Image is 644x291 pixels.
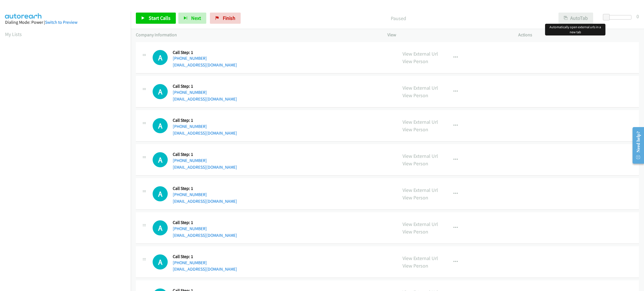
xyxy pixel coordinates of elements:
iframe: Resource Center [628,123,644,168]
a: View Person [402,92,428,99]
a: [PHONE_NUMBER] [173,192,207,197]
a: [EMAIL_ADDRESS][DOMAIN_NAME] [173,96,237,102]
p: View [387,32,508,38]
h5: Call Step: 1 [173,118,237,123]
a: [PHONE_NUMBER] [173,158,207,163]
a: View External Url [402,153,438,159]
div: The call is yet to be attempted [153,118,168,133]
a: View Person [402,263,428,269]
a: Start Calls [136,13,176,24]
a: View Person [402,58,428,65]
div: The call is yet to be attempted [153,50,168,65]
button: Next [178,13,206,24]
h5: Call Step: 1 [173,254,237,259]
a: View External Url [402,187,438,193]
div: The call is yet to be attempted [153,254,168,269]
a: [EMAIL_ADDRESS][DOMAIN_NAME] [173,199,237,204]
a: [EMAIL_ADDRESS][DOMAIN_NAME] [173,62,237,68]
div: Automatically open external urls in a new tab [545,24,605,35]
a: [PHONE_NUMBER] [173,226,207,231]
a: [EMAIL_ADDRESS][DOMAIN_NAME] [173,266,237,272]
a: View External Url [402,119,438,125]
p: Paused [248,15,548,22]
a: [PHONE_NUMBER] [173,56,207,61]
button: AutoTab [558,13,593,24]
h1: A [153,186,168,201]
a: View Person [402,126,428,133]
span: Finish [223,15,235,21]
a: View External Url [402,85,438,91]
a: View Person [402,160,428,167]
a: [PHONE_NUMBER] [173,90,207,95]
p: Actions [518,32,639,38]
div: 0 [636,13,639,20]
h5: Call Step: 1 [173,220,237,225]
div: The call is yet to be attempted [153,152,168,167]
p: Company Information [136,32,377,38]
a: [EMAIL_ADDRESS][DOMAIN_NAME] [173,233,237,238]
div: Dialing Mode: Power | [5,19,126,26]
a: [PHONE_NUMBER] [173,260,207,265]
span: Next [191,15,201,21]
a: [EMAIL_ADDRESS][DOMAIN_NAME] [173,164,237,170]
h1: A [153,118,168,133]
a: Switch to Preview [45,20,77,25]
a: View Person [402,228,428,235]
h1: A [153,84,168,99]
a: My Lists [5,31,22,37]
h1: A [153,220,168,235]
h5: Call Step: 1 [173,50,237,55]
h5: Call Step: 1 [173,152,237,157]
a: [PHONE_NUMBER] [173,124,207,129]
a: Finish [210,13,241,24]
a: View Person [402,194,428,201]
h1: A [153,254,168,269]
span: Start Calls [149,15,171,21]
a: View External Url [402,51,438,57]
h5: Call Step: 1 [173,186,237,191]
div: The call is yet to be attempted [153,186,168,201]
div: The call is yet to be attempted [153,220,168,235]
h5: Call Step: 1 [173,84,237,89]
h1: A [153,152,168,167]
a: View External Url [402,255,438,261]
a: [EMAIL_ADDRESS][DOMAIN_NAME] [173,130,237,136]
div: Delay between calls (in seconds) [606,15,631,20]
a: View External Url [402,221,438,227]
h1: A [153,50,168,65]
